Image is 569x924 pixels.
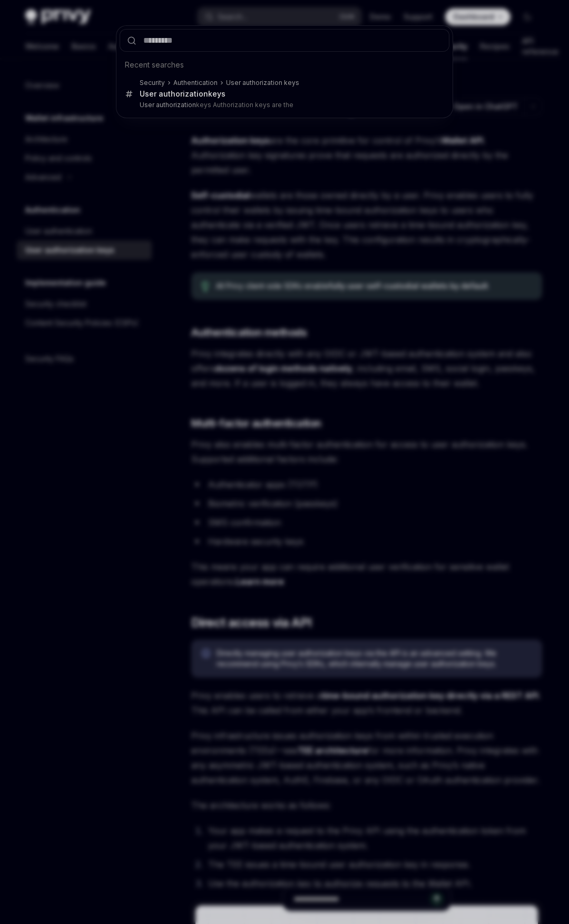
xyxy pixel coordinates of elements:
div: Authentication [173,79,218,87]
div: User authorization keys [226,79,299,87]
div: keys [140,89,225,99]
p: keys Authorization keys are the [140,101,427,109]
div: Security [140,79,165,87]
b: User authorization [140,89,208,98]
span: Recent searches [125,60,184,70]
b: User authorization [140,101,196,109]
